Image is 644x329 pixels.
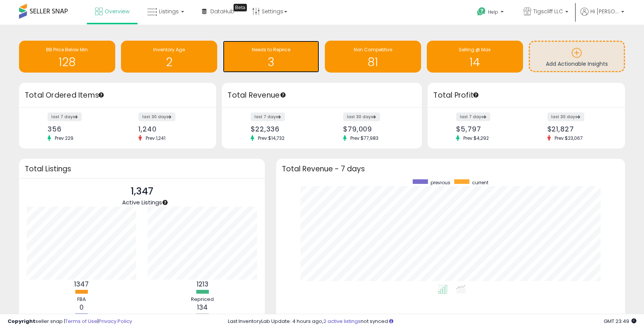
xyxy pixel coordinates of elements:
i: Get Help [477,7,486,16]
h3: Total Profit [433,90,619,101]
div: Tooltip anchor [472,92,479,98]
div: Last InventoryLab Update: 4 hours ago, not synced. [228,318,636,325]
h3: Total Revenue [227,90,416,101]
h1: 128 [23,56,111,68]
div: $22,336 [251,125,316,133]
label: last 30 days [547,112,584,121]
a: Inventory Age 2 [121,41,217,73]
a: Help [471,1,511,25]
h3: Total Listings [25,166,259,172]
a: Hi [PERSON_NAME] [580,8,624,25]
a: 2 active listings [323,318,361,325]
span: Prev: 229 [51,135,77,141]
div: FBA [59,296,104,303]
div: $5,797 [456,125,520,133]
span: BB Price Below Min [46,46,88,53]
span: Inventory Age [153,46,185,53]
h3: Total Revenue - 7 days [282,166,619,172]
a: BB Price Below Min 128 [19,41,115,73]
b: 134 [197,303,208,312]
span: Listings [159,8,179,15]
span: Prev: $23,067 [551,135,587,141]
a: Terms of Use [65,318,97,325]
span: Non Competitive [354,46,392,53]
h1: 81 [329,56,417,68]
div: Tooltip anchor [162,199,169,206]
label: last 7 days [251,112,285,121]
b: 1347 [74,280,89,289]
span: Active Listings [122,198,162,206]
span: Tigscliff LLC [533,8,563,15]
span: Prev: 1,241 [142,135,169,141]
div: Repriced [180,296,225,303]
span: Prev: $14,732 [254,135,288,141]
span: Help [488,9,498,15]
span: Needs to Reprice [252,46,290,53]
span: Prev: $77,983 [347,135,382,141]
a: Selling @ Max 14 [427,41,523,73]
b: 1213 [197,280,208,289]
i: Click here to read more about un-synced listings. [389,319,393,324]
div: 1,240 [138,125,203,133]
div: Tooltip anchor [98,92,105,98]
a: Needs to Reprice 3 [223,41,319,73]
p: 1,347 [122,184,162,199]
div: 356 [48,125,112,133]
span: 2025-08-15 23:49 GMT [604,318,636,325]
span: current [472,179,488,186]
h1: 14 [431,56,519,68]
span: Hi [PERSON_NAME] [590,8,619,15]
div: $79,009 [343,125,409,133]
b: 0 [80,303,84,312]
a: Privacy Policy [99,318,132,325]
label: last 30 days [343,112,380,121]
h1: 2 [125,56,213,68]
span: Overview [105,8,129,15]
span: DataHub [210,8,234,15]
label: last 30 days [138,112,175,121]
h1: 3 [227,56,315,68]
span: Prev: $4,292 [460,135,493,141]
div: Tooltip anchor [280,92,286,98]
div: $21,827 [547,125,612,133]
a: Add Actionable Insights [530,42,624,71]
h3: Total Ordered Items [25,90,210,101]
span: previous [431,179,450,186]
strong: Copyright [8,318,35,325]
span: Selling @ Max [459,46,491,53]
div: Tooltip anchor [234,4,247,11]
label: last 7 days [48,112,82,121]
label: last 7 days [456,112,490,121]
a: Non Competitive 81 [325,41,421,73]
span: Add Actionable Insights [546,60,608,68]
div: seller snap | | [8,318,132,325]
